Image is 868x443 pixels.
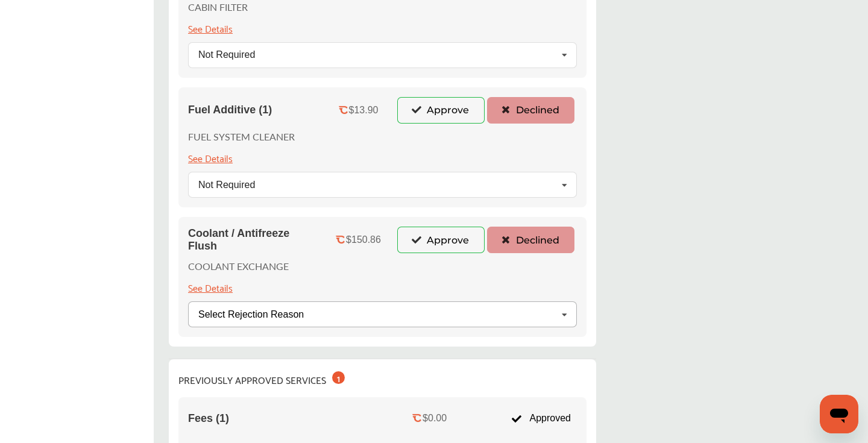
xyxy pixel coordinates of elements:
[423,413,447,424] div: $0.00
[188,20,233,36] div: See Details
[198,50,255,60] div: Not Required
[188,279,233,295] div: See Details
[487,227,574,253] button: Declined
[505,407,577,430] div: Approved
[820,395,858,433] iframe: Button to launch messaging window
[188,259,289,273] p: COOLANT EXCHANGE
[188,104,272,116] span: Fuel Additive (1)
[178,369,345,388] div: PREVIOUSLY APPROVED SERVICES
[332,371,345,384] div: 1
[188,130,295,143] p: FUEL SYSTEM CLEANER
[397,97,485,124] button: Approve
[198,310,304,319] div: Select Rejection Reason
[346,234,381,245] div: $150.86
[188,412,229,425] span: Fees (1)
[198,180,255,190] div: Not Required
[188,227,319,253] span: Coolant / Antifreeze Flush
[397,227,485,253] button: Approve
[188,149,233,166] div: See Details
[349,105,379,116] div: $13.90
[487,97,574,124] button: Declined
